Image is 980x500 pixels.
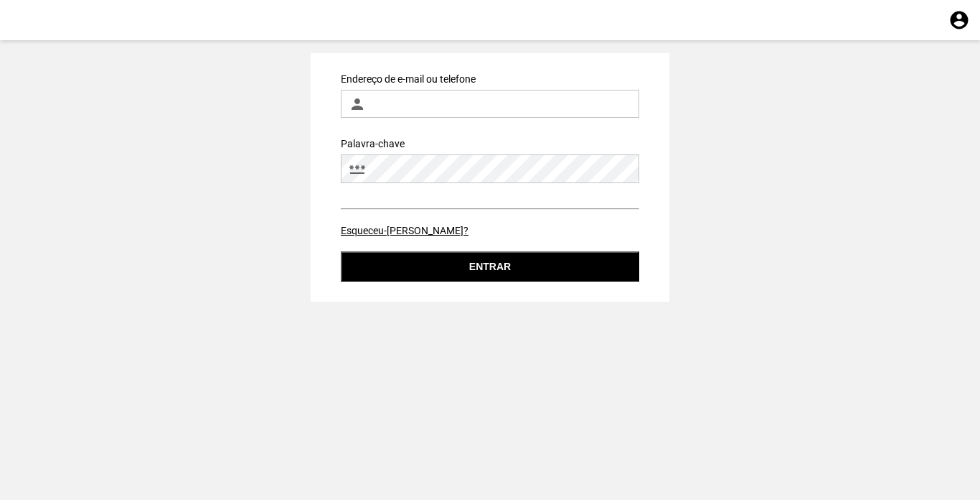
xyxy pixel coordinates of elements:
label: Palavra-chave [341,138,405,149]
label: Endereço de e-mail ou telefone [341,73,476,85]
i: password [349,160,366,177]
i: person [349,96,366,113]
a: Esqueceu-[PERSON_NAME]? [341,225,468,236]
span: account_circle [948,9,970,31]
button: Entrar [341,251,639,282]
